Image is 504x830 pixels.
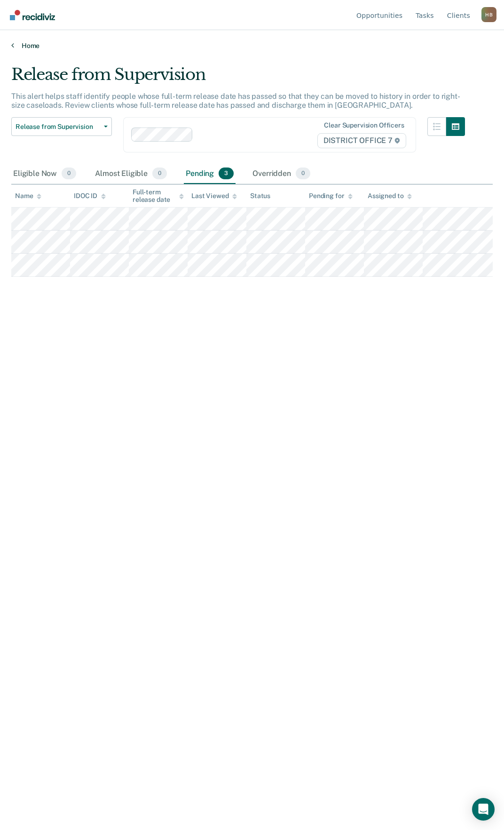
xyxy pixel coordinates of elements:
div: Eligible Now0 [11,164,78,184]
button: Release from Supervision [11,117,112,136]
span: DISTRICT OFFICE 7 [317,133,406,148]
img: Recidiviz [10,10,55,20]
div: IDOC ID [74,192,106,200]
div: Release from Supervision [11,65,465,92]
div: Assigned to [368,192,412,200]
div: Clear supervision officers [324,121,404,129]
p: This alert helps staff identify people whose full-term release date has passed so that they can b... [11,92,460,110]
button: Profile dropdown button [481,7,496,22]
div: H B [481,7,496,22]
div: Overridden0 [251,164,312,184]
div: Almost Eligible0 [93,164,169,184]
span: 0 [296,168,310,180]
a: Home [11,41,493,50]
div: Pending3 [184,164,236,184]
span: Release from Supervision [16,123,100,131]
div: Pending for [309,192,353,200]
span: 3 [219,168,234,180]
div: Status [250,192,270,200]
div: Name [15,192,41,200]
span: 0 [62,168,76,180]
span: 0 [152,168,167,180]
div: Full-term release date [133,188,184,204]
div: Open Intercom Messenger [472,798,495,821]
div: Last Viewed [191,192,237,200]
